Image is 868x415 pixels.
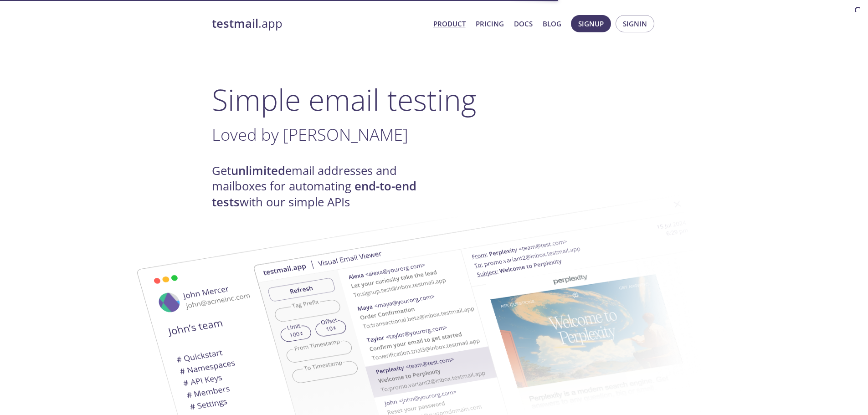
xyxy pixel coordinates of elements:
[476,18,504,30] a: Pricing
[212,82,657,117] h1: Simple email testing
[212,123,408,146] span: Loved by [PERSON_NAME]
[543,18,561,30] a: Blog
[212,16,426,31] a: testmail.app
[616,15,654,32] button: Signin
[623,18,647,30] span: Signin
[578,18,604,30] span: Signup
[212,15,258,31] strong: testmail
[212,178,416,210] strong: end-to-end tests
[231,163,285,179] strong: unlimited
[514,18,533,30] a: Docs
[433,18,466,30] a: Product
[571,15,611,32] button: Signup
[212,163,434,210] h4: Get email addresses and mailboxes for automating with our simple APIs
